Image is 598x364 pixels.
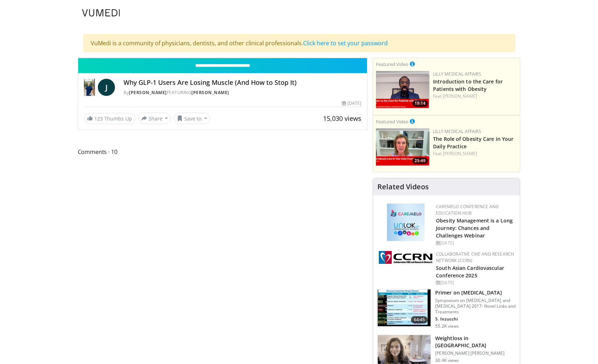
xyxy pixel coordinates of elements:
div: Feat. [433,93,517,99]
span: 15,030 views [323,114,361,123]
a: [PERSON_NAME] [443,150,477,157]
button: Save to [174,113,210,124]
img: VuMedi Logo [82,9,120,16]
a: Collaborative CME and Research Network (CCRN) [436,251,514,263]
span: 25:49 [412,158,428,164]
a: Introduction to the Care for Patients with Obesity [433,78,503,92]
span: 123 [94,115,103,122]
span: 64:45 [411,316,428,323]
a: 19:14 [376,71,429,108]
small: Featured Video [376,118,408,125]
a: Obesity Management is a Long Journey: Chances and Challenges Webinar [436,217,513,239]
button: Share [138,113,171,124]
a: South Asian Cardiovascular Conference 2025 [436,265,504,279]
div: [DATE] [436,280,514,286]
img: acc2e291-ced4-4dd5-b17b-d06994da28f3.png.150x105_q85_crop-smart_upscale.png [376,71,429,108]
img: a04ee3ba-8487-4636-b0fb-5e8d268f3737.png.150x105_q85_autocrop_double_scale_upscale_version-0.2.png [379,251,432,264]
p: 30.4K views [435,358,459,363]
img: 45df64a9-a6de-482c-8a90-ada250f7980c.png.150x105_q85_autocrop_double_scale_upscale_version-0.2.jpg [387,204,424,241]
span: 19:14 [412,100,428,107]
p: 55.2K views [435,323,459,329]
a: 25:49 [376,128,429,166]
a: Lilly Medical Affairs [433,128,481,134]
h4: Related Videos [377,183,429,191]
a: Lilly Medical Affairs [433,71,481,77]
p: [PERSON_NAME] [PERSON_NAME] [435,350,516,356]
p: Silvio Inzucchi [435,316,516,322]
div: VuMedi is a community of physicians, dentists, and other clinical professionals. [83,34,515,52]
img: 022d2313-3eaa-4549-99ac-ae6801cd1fdc.150x105_q85_crop-smart_upscale.jpg [378,289,431,327]
img: e1208b6b-349f-4914-9dd7-f97803bdbf1d.png.150x105_q85_crop-smart_upscale.png [376,128,429,166]
div: [DATE] [436,240,514,246]
a: [PERSON_NAME] [443,93,477,99]
p: Symposium on [MEDICAL_DATA] and [MEDICAL_DATA] 2017: Novel Links and Treatments [435,298,516,315]
a: J [98,79,115,96]
img: Dr. Jordan Rennicke [84,79,95,96]
a: This is paid for by Lilly Medical Affairs [410,117,415,125]
small: Featured Video [376,61,408,67]
a: [PERSON_NAME] [129,89,167,96]
div: Feat. [433,150,517,157]
a: [PERSON_NAME] [191,89,229,96]
h3: Weightloss in [GEOGRAPHIC_DATA] [435,335,516,349]
h3: Primer on [MEDICAL_DATA] [435,289,516,296]
a: CaReMeLO Conference and Education Hub [436,204,499,216]
a: 64:45 Primer on [MEDICAL_DATA] Symposium on [MEDICAL_DATA] and [MEDICAL_DATA] 2017: Novel Links a... [377,289,516,329]
a: This is paid for by Lilly Medical Affairs [410,60,415,68]
div: By FEATURING [124,89,361,96]
div: [DATE] [342,100,361,107]
a: Click here to set your password [303,39,388,47]
a: 123 Thumbs Up [84,113,135,124]
h4: Why GLP-1 Users Are Losing Muscle (And How to Stop It) [124,79,361,87]
a: The Role of Obesity Care in Your Daily Practice [433,135,513,150]
span: Comments 10 [78,147,368,157]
